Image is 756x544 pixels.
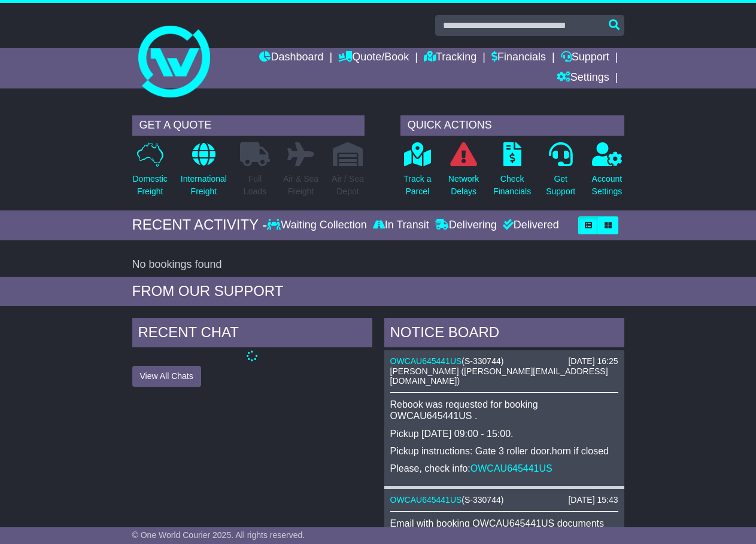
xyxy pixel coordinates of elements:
span: S-330744 [464,356,501,366]
div: RECENT CHAT [132,318,372,350]
p: Network Delays [448,173,479,198]
div: Delivered [500,219,559,232]
p: Pickup instructions: Gate 3 roller door.horn if closed [390,445,618,457]
a: AccountSettings [591,142,623,204]
div: GET A QUOTE [132,115,365,136]
a: NetworkDelays [448,142,479,204]
p: Pickup [DATE] 09:00 - 15:00. [390,428,618,439]
a: OWCAU645441US [390,495,462,505]
a: Quote/Book [338,48,409,68]
a: DomesticFreight [132,142,168,204]
div: [DATE] 15:43 [568,495,618,505]
p: Air / Sea Depot [332,173,364,198]
span: S-330744 [464,495,501,505]
a: Support [561,48,609,68]
a: InternationalFreight [180,142,227,204]
a: Dashboard [259,48,323,68]
div: RECENT ACTIVITY - [132,216,268,234]
p: Please, check info: [390,463,618,474]
p: Track a Parcel [403,173,431,198]
p: Account Settings [592,173,623,198]
div: Delivering [432,219,500,232]
div: NOTICE BOARD [384,318,624,350]
div: In Transit [370,219,432,232]
p: Email with booking OWCAU645441US documents was sent to [EMAIL_ADDRESS][DOMAIN_NAME]. [390,518,618,540]
a: Track aParcel [403,142,432,204]
a: Settings [557,68,609,88]
a: Financials [491,48,546,68]
p: Get Support [546,173,575,198]
a: GetSupport [545,142,576,204]
div: FROM OUR SUPPORT [132,283,624,300]
p: Air & Sea Freight [283,173,318,198]
a: OWCAU645441US [470,463,552,473]
span: © One World Courier 2025. All rights reserved. [132,530,305,540]
button: View All Chats [132,366,201,387]
span: [PERSON_NAME] ([PERSON_NAME][EMAIL_ADDRESS][DOMAIN_NAME]) [390,366,608,386]
p: Full Loads [240,173,270,198]
div: ( ) [390,495,618,505]
p: International Freight [181,173,227,198]
div: No bookings found [132,258,624,271]
div: ( ) [390,356,618,366]
p: Rebook was requested for booking OWCAU645441US . [390,399,618,421]
p: Check Financials [493,173,531,198]
div: QUICK ACTIONS [400,115,624,136]
a: CheckFinancials [493,142,532,204]
p: Domestic Freight [133,173,168,198]
div: [DATE] 16:25 [568,356,618,366]
div: Waiting Collection [267,219,369,232]
a: Tracking [424,48,476,68]
a: OWCAU645441US [390,356,462,366]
